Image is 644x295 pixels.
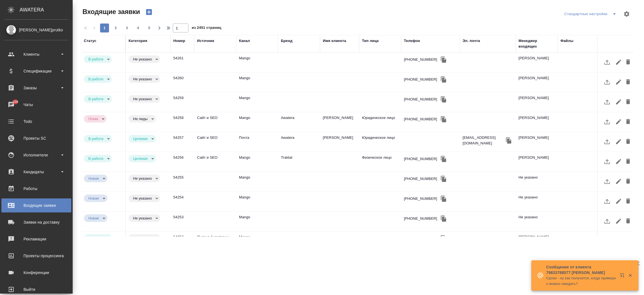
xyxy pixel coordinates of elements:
p: Сообщение от клиента 79833788577 [PERSON_NAME] [546,264,616,275]
div: Менеджер входящих [518,38,555,49]
span: 5 [145,25,154,31]
td: Не указано [516,192,558,211]
td: Не указано [516,172,558,191]
button: Удалить [623,175,633,188]
button: 2 [111,24,120,32]
td: [PERSON_NAME] [320,112,359,132]
div: [PHONE_NUMBER] [404,116,437,122]
div: В работе [129,55,160,63]
div: Чаты [4,100,68,109]
button: Загрузить файл [600,135,614,148]
button: Редактировать [614,195,623,208]
div: Источник [197,38,214,44]
button: Скопировать [439,75,448,84]
button: 5 [145,24,154,32]
td: Mango [236,92,278,112]
a: Todo [1,114,71,128]
td: [PERSON_NAME] [516,92,558,112]
div: Спецификации [4,67,68,75]
td: Почта [236,132,278,152]
div: [PHONE_NUMBER] [404,156,437,162]
button: Удалить [623,55,633,69]
td: [PERSON_NAME] [516,132,558,152]
div: [PERSON_NAME]prutko [4,27,68,33]
div: В работе [84,135,112,142]
td: Mango [236,53,278,72]
button: Редактировать [614,135,623,148]
a: Проекты процессинга [1,249,71,263]
div: [PHONE_NUMBER] [404,176,437,182]
span: Настроить таблицу [620,7,633,21]
div: В работе [84,214,107,222]
div: Это спам, фрилансеры, текущие клиенты и т.д. [129,115,168,123]
button: Не указано [131,176,153,181]
div: В работе [129,75,160,83]
span: Входящие заявки [81,7,140,16]
div: [PHONE_NUMBER] [404,77,437,82]
button: Удалить [623,135,633,148]
div: В работе [129,214,160,222]
div: Заказы [4,84,68,92]
button: Скопировать [439,214,448,223]
button: Редактировать [614,234,623,248]
div: В работе [84,115,106,123]
td: Traktat [278,152,320,172]
button: Не указано [131,97,153,101]
td: Mango [236,152,278,172]
div: [PHONE_NUMBER] [404,97,437,102]
td: Сайт и SEO [194,132,236,152]
div: Исполнители [4,151,68,159]
td: Физическое лицо [359,152,401,172]
td: Mango [236,231,278,251]
div: [PHONE_NUMBER] [404,216,437,221]
div: В работе [129,95,160,103]
button: Загрузить файл [600,155,614,168]
div: Кандидаты [4,168,68,176]
div: Файлы [560,38,573,44]
td: 54252 [171,231,194,251]
td: [PERSON_NAME] [516,231,558,251]
button: Скопировать [439,195,448,203]
div: В работе [129,155,156,162]
div: В работе [84,234,112,242]
div: В работе [84,195,107,202]
div: Имя клиента [323,38,346,44]
a: Входящие заявки [1,198,71,212]
td: Юридическое лицо [359,112,401,132]
td: [PERSON_NAME] [516,152,558,172]
button: Скопировать [439,55,448,64]
button: Открыть в новой вкладке [616,270,630,283]
td: Mango [236,192,278,211]
div: Категория [129,38,147,44]
td: 54259 [171,92,194,112]
div: Конференции [4,268,68,277]
td: [PERSON_NAME] [320,132,359,152]
td: Awatera [278,132,320,152]
div: Статус [84,38,96,44]
a: Рекламации [1,232,71,246]
button: Удалить [623,75,633,89]
button: Новая [87,176,101,181]
button: Загрузить файл [600,214,614,228]
button: 4 [134,24,143,32]
button: Редактировать [614,155,623,168]
button: Не указано [131,57,153,62]
button: Целевая [131,136,149,141]
button: Редактировать [614,55,623,69]
div: В работе [129,234,160,242]
p: [EMAIL_ADDRESS][DOMAIN_NAME] [463,135,505,146]
button: Не лиды [131,116,149,121]
a: 108Чаты [1,98,71,112]
td: 54256 [171,152,194,172]
span: 2 [111,25,120,31]
button: Загрузить файл [600,115,614,128]
div: [PHONE_NUMBER] [404,236,437,241]
button: Загрузить файл [600,75,614,89]
div: Канал [239,38,250,44]
div: Входящие заявки [4,201,68,210]
button: Отказ [87,116,100,121]
div: Клиенты [4,50,68,58]
button: Редактировать [614,214,623,228]
button: Скопировать [505,136,513,145]
td: Mango [236,112,278,132]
